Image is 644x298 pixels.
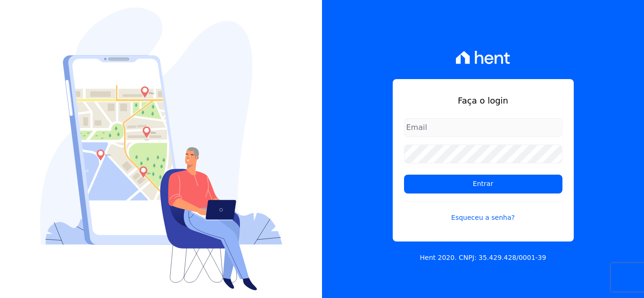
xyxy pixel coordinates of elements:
h1: Faça o login [404,94,562,107]
input: Entrar [404,175,562,193]
img: Login [40,8,282,290]
a: Esqueceu a senha? [404,201,562,223]
input: Email [404,118,562,137]
p: Hent 2020. CNPJ: 35.429.428/0001-39 [420,253,546,263]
